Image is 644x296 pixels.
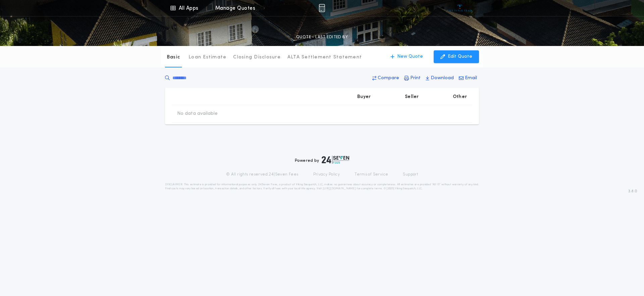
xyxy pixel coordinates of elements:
[403,172,418,177] a: Support
[628,188,637,194] span: 3.8.0
[431,75,454,82] p: Download
[295,156,349,164] div: Powered by
[322,156,349,164] img: logo
[313,172,340,177] a: Privacy Policy
[357,94,371,100] p: Buyer
[453,94,467,100] p: Other
[287,54,362,61] p: ALTA Settlement Statement
[355,172,388,177] a: Terms of Service
[405,94,419,100] p: Seller
[172,105,223,122] td: No data available
[189,54,226,61] p: Loan Estimate
[397,53,423,60] p: New Quote
[319,4,325,12] img: img
[296,34,348,41] p: QUOTE - LAST EDITED BY
[424,72,456,84] button: Download
[378,75,399,82] p: Compare
[457,72,479,84] button: Email
[410,75,421,82] p: Print
[384,50,430,63] button: New Quote
[465,75,477,82] p: Email
[165,183,479,191] p: DISCLAIMER: This estimate is provided for informational purposes only. 24|Seven Fees, a product o...
[323,187,356,190] a: [URL][DOMAIN_NAME]
[447,5,473,11] img: vs-icon
[233,54,281,61] p: Closing Disclosure
[448,53,472,60] p: Edit Quote
[167,54,180,61] p: Basic
[402,72,423,84] button: Print
[370,72,401,84] button: Compare
[434,50,479,63] button: Edit Quote
[226,172,299,177] p: © All rights reserved. 24|Seven Fees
